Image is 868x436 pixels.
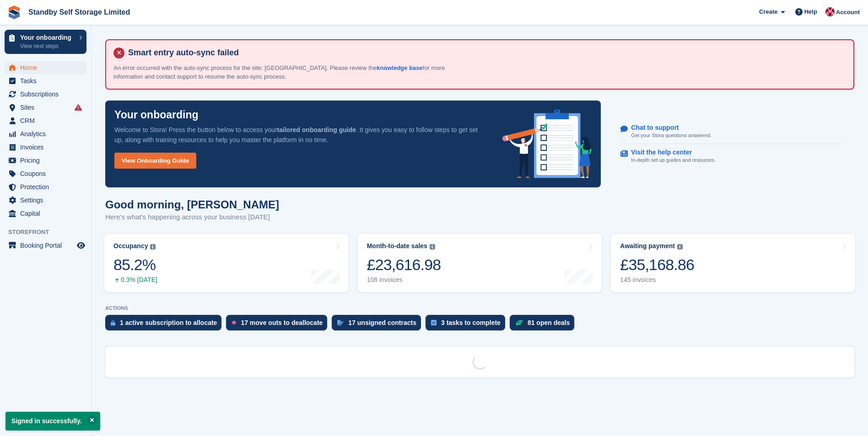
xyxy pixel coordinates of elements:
[430,244,435,250] img: icon-info-grey-7440780725fd019a000dd9b08b2336e03edf1995a4989e88bcd33f0948082b44.svg
[5,114,86,127] a: menu
[20,114,75,127] span: CRM
[620,276,694,284] div: 145 invoices
[836,8,860,17] span: Account
[105,212,279,223] p: Here's what's happening across your business [DATE]
[631,156,716,164] p: In-depth set up guides and resources.
[5,194,86,207] a: menu
[358,234,602,292] a: Month-to-date sales £23,616.98 108 invoices
[620,255,694,274] div: £35,168.86
[5,181,86,193] a: menu
[114,153,196,169] a: View Onboarding Guide
[631,124,704,132] p: Chat to support
[631,132,711,139] p: Get your Stora questions answered.
[111,320,115,326] img: active_subscription_to_allocate_icon-d502201f5373d7db506a760aba3b589e785aa758c864c3986d89f69b8ff3...
[105,198,279,211] h1: Good morning, [PERSON_NAME]
[804,7,817,16] span: Help
[348,319,416,326] div: 17 unsigned contracts
[20,141,75,154] span: Invoices
[113,276,157,284] div: 0.3% [DATE]
[510,315,579,335] a: 81 open deals
[332,315,426,335] a: 17 unsigned contracts
[20,194,75,207] span: Settings
[232,320,236,325] img: move_outs_to_deallocate_icon-f764333ba52eb49d3ac5e1228854f67142a1ed5810a6f6cc68b1a99e826820c5.svg
[377,64,422,71] a: knowledge base
[759,7,777,16] span: Create
[620,242,675,250] div: Awaiting payment
[8,228,91,237] span: Storefront
[611,234,855,292] a: Awaiting payment £35,168.86 145 invoices
[825,7,835,16] img: Rachel Corrigall
[20,101,75,114] span: Sites
[5,128,86,140] a: menu
[631,149,708,156] p: Visit the help center
[20,61,75,74] span: Home
[105,305,854,311] p: ACTIONS
[5,74,86,87] a: menu
[20,34,75,41] p: Your onboarding
[20,88,75,101] span: Subscriptions
[20,167,75,180] span: Coupons
[113,242,148,250] div: Occupancy
[367,255,441,274] div: £23,616.98
[20,128,75,140] span: Analytics
[528,319,570,326] div: 81 open deals
[277,126,356,133] strong: tailored onboarding guide
[105,315,226,335] a: 1 active subscription to allocate
[5,141,86,154] a: menu
[20,42,75,50] p: View next steps
[5,30,86,54] a: Your onboarding View next steps
[5,154,86,167] a: menu
[5,412,100,431] p: Signed in successfully.
[241,319,323,326] div: 17 move outs to deallocate
[5,167,86,180] a: menu
[431,320,437,325] img: task-75834270c22a3079a89374b754ae025e5fb1db73e45f91037f5363f120a921f8.svg
[367,242,427,250] div: Month-to-date sales
[226,315,332,335] a: 17 move outs to deallocate
[20,207,75,220] span: Capital
[75,240,86,251] a: Preview store
[620,119,846,144] a: Chat to support Get your Stora questions answered.
[5,88,86,101] a: menu
[113,64,457,81] p: An error occurred with the auto-sync process for the site: [GEOGRAPHIC_DATA]. Please review the f...
[20,239,75,252] span: Booking Portal
[124,48,846,58] h4: Smart entry auto-sync failed
[20,154,75,167] span: Pricing
[114,110,199,120] p: Your onboarding
[114,125,488,145] p: Welcome to Stora! Press the button below to access your . It gives you easy to follow steps to ge...
[7,5,21,19] img: stora-icon-8386f47178a22dfd0bd8f6a31ec36ba5ce8667c1dd55bd0f319d3a0aa187defe.svg
[515,319,523,326] img: deal-1b604bf984904fb50ccaf53a9ad4b4a5d6e5aea283cecdc64d6e3604feb123c2.svg
[5,101,86,114] a: menu
[104,234,349,292] a: Occupancy 85.2% 0.3% [DATE]
[113,255,157,274] div: 85.2%
[75,104,82,111] i: Smart entry sync failures have occurred
[367,276,441,284] div: 108 invoices
[25,5,134,20] a: Standby Self Storage Limited
[441,319,501,326] div: 3 tasks to complete
[677,244,683,250] img: icon-info-grey-7440780725fd019a000dd9b08b2336e03edf1995a4989e88bcd33f0948082b44.svg
[120,319,217,326] div: 1 active subscription to allocate
[5,239,86,252] a: menu
[5,61,86,74] a: menu
[150,244,156,250] img: icon-info-grey-7440780725fd019a000dd9b08b2336e03edf1995a4989e88bcd33f0948082b44.svg
[620,144,846,169] a: Visit the help center In-depth set up guides and resources.
[5,207,86,220] a: menu
[20,74,75,87] span: Tasks
[426,315,510,335] a: 3 tasks to complete
[337,320,344,325] img: contract_signature_icon-13c848040528278c33f63329250d36e43548de30e8caae1d1a13099fd9432cc5.svg
[502,110,592,178] img: onboarding-info-6c161a55d2c0e0a8cae90662b2fe09162a5109e8cc188191df67fb4f79e88e88.svg
[20,181,75,193] span: Protection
